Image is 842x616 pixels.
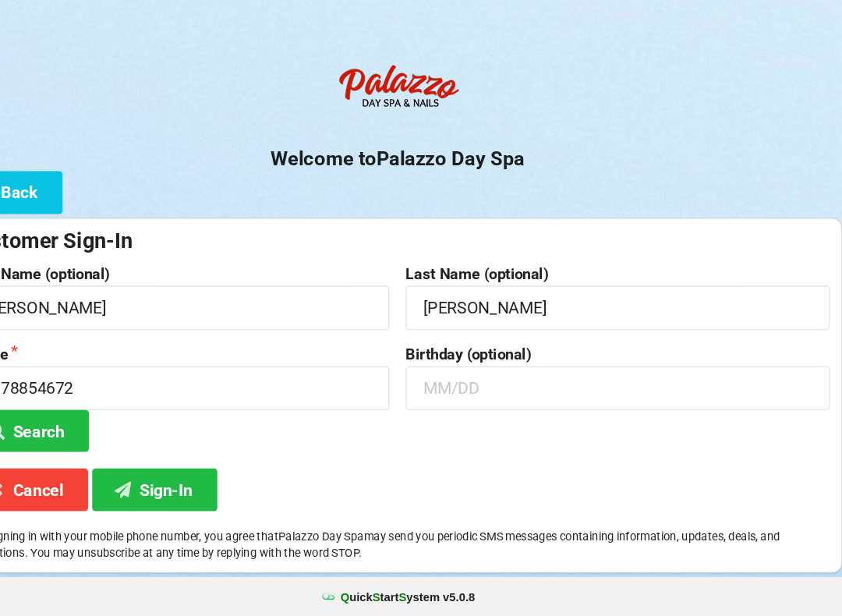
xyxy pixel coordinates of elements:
[12,379,413,420] input: 1234567890
[429,303,830,344] input: Last Name
[359,85,483,147] img: PalazzoDaySpaNails-Logo.png
[429,379,830,420] input: MM/DD
[12,532,830,563] p: By signing in with your mobile phone number, you agree that Palazzo Day Spa may send you periodic...
[398,591,405,604] span: S
[132,476,250,515] button: Sign-In
[779,12,814,23] div: Logout
[422,591,429,604] span: S
[12,420,129,460] button: Search
[12,247,830,273] div: Customer Sign-In
[12,303,413,344] input: First Name
[367,589,494,605] b: uick tart ystem v 5.0.8
[367,591,376,604] span: Q
[429,360,830,376] label: Birthday (optional)
[12,284,413,299] label: First Name (optional)
[429,284,830,299] label: Last Name (optional)
[12,360,413,376] label: Phone
[12,476,128,515] button: Cancel
[348,589,363,605] img: favicon.ico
